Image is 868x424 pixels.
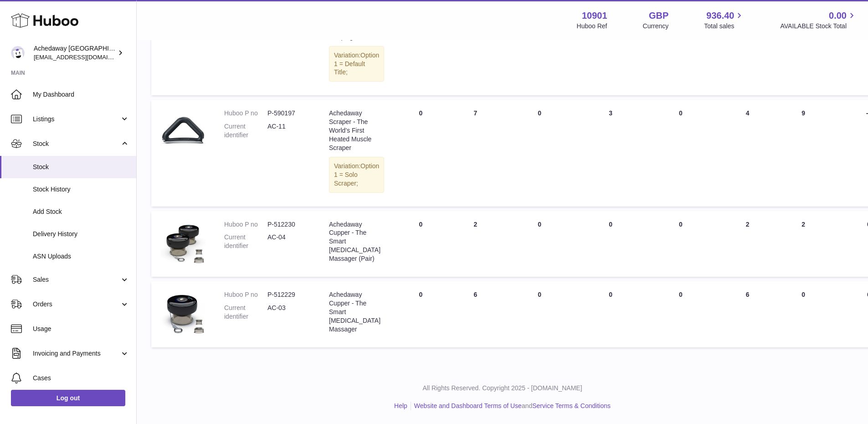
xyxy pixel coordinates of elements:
[33,300,120,309] span: Orders
[649,10,668,22] strong: GBP
[33,374,129,383] span: Cases
[224,109,267,118] dt: Huboo P no
[679,221,683,228] span: 0
[532,402,611,409] a: Service Terms & Conditions
[329,157,384,193] div: Variation:
[704,10,745,31] a: 936.40 Total sales
[224,304,267,321] dt: Current identifier
[33,275,120,284] span: Sales
[411,402,611,410] li: and
[33,115,120,124] span: Listings
[11,46,25,60] img: admin@newpb.co.uk
[717,281,779,347] td: 6
[267,233,311,250] dd: AC-04
[329,109,384,152] div: Achedaway Scraper - The World’s First Heated Muscle Scraper
[503,211,576,277] td: 0
[704,22,745,31] span: Total sales
[33,325,129,333] span: Usage
[582,10,607,22] strong: 10901
[393,211,448,277] td: 0
[393,281,448,347] td: 0
[334,162,379,187] span: Option 1 = Solo Scraper;
[224,233,267,250] dt: Current identifier
[329,220,384,263] div: Achedaway Cupper - The Smart [MEDICAL_DATA] Massager (Pair)
[33,230,129,238] span: Delivery History
[160,109,206,155] img: product image
[448,100,503,206] td: 7
[33,185,129,194] span: Stock History
[33,140,120,148] span: Stock
[33,349,120,358] span: Invoicing and Payments
[779,281,828,347] td: 0
[11,390,125,406] a: Log out
[33,90,129,99] span: My Dashboard
[267,109,311,118] dd: P-590197
[414,402,522,409] a: Website and Dashboard Terms of Use
[706,10,734,22] span: 936.40
[448,211,503,277] td: 2
[717,100,779,206] td: 4
[224,122,267,140] dt: Current identifier
[33,207,129,216] span: Add Stock
[329,290,384,333] div: Achedaway Cupper - The Smart [MEDICAL_DATA] Massager
[779,211,828,277] td: 2
[576,281,645,347] td: 0
[160,290,206,336] img: product image
[679,109,683,117] span: 0
[780,22,857,31] span: AVAILABLE Stock Total
[829,10,847,22] span: 0.00
[267,290,311,299] dd: P-512229
[267,304,311,321] dd: AC-03
[780,10,857,31] a: 0.00 AVAILABLE Stock Total
[679,291,683,298] span: 0
[267,122,311,140] dd: AC-11
[33,163,129,171] span: Stock
[329,46,384,82] div: Variation:
[334,52,379,76] span: Option 1 = Default Title;
[393,100,448,206] td: 0
[33,252,129,261] span: ASN Uploads
[394,402,407,409] a: Help
[224,290,267,299] dt: Huboo P no
[576,100,645,206] td: 3
[34,44,116,62] div: Achedaway [GEOGRAPHIC_DATA]
[643,22,669,31] div: Currency
[779,100,828,206] td: 9
[717,211,779,277] td: 2
[267,220,311,229] dd: P-512230
[34,53,134,61] span: [EMAIL_ADDRESS][DOMAIN_NAME]
[144,384,861,393] p: All Rights Reserved. Copyright 2025 - [DOMAIN_NAME]
[503,100,576,206] td: 0
[224,220,267,229] dt: Huboo P no
[448,281,503,347] td: 6
[577,22,607,31] div: Huboo Ref
[576,211,645,277] td: 0
[160,220,206,266] img: product image
[503,281,576,347] td: 0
